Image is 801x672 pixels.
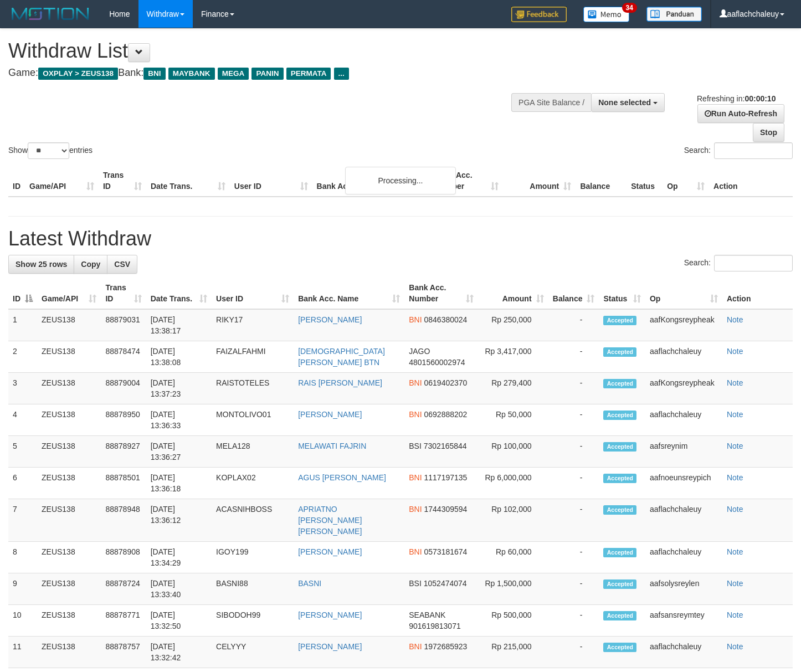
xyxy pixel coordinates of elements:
[101,373,146,404] td: 88879004
[645,309,722,341] td: aafKongsreypheak
[8,373,37,404] td: 3
[74,255,107,274] a: Copy
[722,278,793,309] th: Action
[212,605,294,637] td: SIBODOH99
[298,579,321,588] a: BASNI
[101,309,146,341] td: 88879031
[478,309,548,341] td: Rp 250,000
[645,573,722,605] td: aafsolysreylen
[298,505,362,536] a: APRIATNO [PERSON_NAME] [PERSON_NAME]
[146,404,212,436] td: [DATE] 13:36:33
[424,505,468,514] span: Copy 1744309594 to clipboard
[8,228,793,250] h1: Latest Withdraw
[727,410,743,419] a: Note
[645,605,722,637] td: aafsansreymtey
[727,442,743,450] a: Note
[424,547,468,556] span: Copy 0573181674 to clipboard
[603,442,636,452] span: Accepted
[409,358,465,367] span: Copy 4801560002974 to clipboard
[714,142,793,159] input: Search:
[727,473,743,482] a: Note
[286,68,331,80] span: PERMATA
[424,378,468,387] span: Copy 0619402370 to clipboard
[404,278,477,309] th: Bank Acc. Number: activate to sort column ascending
[16,260,67,269] span: Show 25 rows
[409,473,422,482] span: BNI
[8,255,74,274] a: Show 25 rows
[727,315,743,324] a: Note
[146,499,212,542] td: [DATE] 13:36:12
[298,473,386,482] a: AGUS [PERSON_NAME]
[548,605,599,637] td: -
[645,404,722,436] td: aaflachchaleuy
[345,167,456,194] div: Processing...
[8,68,523,79] h4: Game: Bank:
[409,579,422,588] span: BSI
[409,410,422,419] span: BNI
[744,94,776,103] strong: 00:00:10
[478,605,548,637] td: Rp 500,000
[548,542,599,573] td: -
[548,436,599,468] td: -
[591,93,665,112] button: None selected
[101,637,146,668] td: 88878757
[146,637,212,668] td: [DATE] 13:32:42
[8,341,37,373] td: 2
[503,165,576,197] th: Amount
[146,468,212,499] td: [DATE] 13:36:18
[8,468,37,499] td: 6
[8,6,93,22] img: MOTION_logo.png
[101,468,146,499] td: 88878501
[37,278,101,309] th: Game/API: activate to sort column ascending
[298,611,362,619] a: [PERSON_NAME]
[645,278,722,309] th: Op: activate to sort column ascending
[212,373,294,404] td: RAISTOTELES
[753,123,784,142] a: Stop
[8,605,37,637] td: 10
[294,278,404,309] th: Bank Acc. Name: activate to sort column ascending
[548,278,599,309] th: Balance: activate to sort column ascending
[38,68,118,80] span: OXPLAY > ZEUS138
[101,573,146,605] td: 88878724
[478,573,548,605] td: Rp 1,500,000
[430,165,503,197] th: Bank Acc. Number
[37,542,101,573] td: ZEUS138
[101,341,146,373] td: 88878474
[548,499,599,542] td: -
[28,142,69,159] select: Showentries
[603,505,636,515] span: Accepted
[8,165,25,197] th: ID
[212,499,294,542] td: ACASNIHBOSS
[114,260,130,269] span: CSV
[709,165,793,197] th: Action
[409,547,422,556] span: BNI
[603,411,636,420] span: Accepted
[424,642,468,651] span: Copy 1972685923 to clipboard
[251,68,283,80] span: PANIN
[37,573,101,605] td: ZEUS138
[146,165,230,197] th: Date Trans.
[8,404,37,436] td: 4
[212,436,294,468] td: MELA128
[212,542,294,573] td: IGOY199
[603,347,636,357] span: Accepted
[548,468,599,499] td: -
[548,573,599,605] td: -
[684,142,793,159] label: Search:
[312,165,431,197] th: Bank Acc. Name
[146,341,212,373] td: [DATE] 13:38:08
[101,436,146,468] td: 88878927
[424,410,468,419] span: Copy 0692888202 to clipboard
[8,278,37,309] th: ID: activate to sort column descending
[424,442,467,450] span: Copy 7302165844 to clipboard
[714,255,793,271] input: Search:
[146,373,212,404] td: [DATE] 13:37:23
[603,316,636,325] span: Accepted
[8,142,93,159] label: Show entries
[646,7,702,22] img: panduan.png
[37,373,101,404] td: ZEUS138
[37,499,101,542] td: ZEUS138
[599,278,645,309] th: Status: activate to sort column ascending
[478,436,548,468] td: Rp 100,000
[478,341,548,373] td: Rp 3,417,000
